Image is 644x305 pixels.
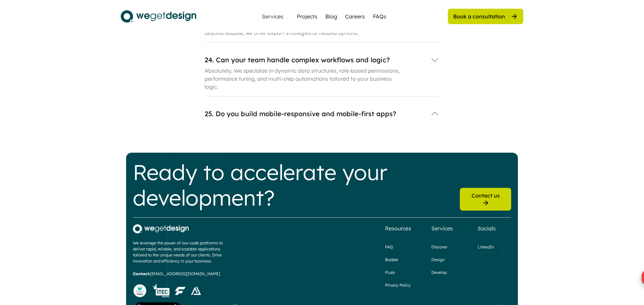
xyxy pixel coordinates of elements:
[133,159,454,211] div: Ready to accelerate your development?
[385,257,398,263] a: Bubble
[133,224,189,233] img: 4b569577-11d7-4442-95fc-ebbb524e5eb8.png
[385,224,411,232] div: Resources
[152,284,169,297] img: HNYRHc.tif.png
[191,287,201,295] img: Layer_1.png
[431,257,445,263] a: Design
[297,12,317,20] a: Projects
[431,244,447,250] a: Discover
[205,67,406,91] div: Absolutely. We specialize in dynamic data structures, role-based permissions, performance tuning,...
[385,270,395,276] a: Flusk
[478,224,496,232] div: Socials
[133,271,150,276] strong: Contact:
[453,13,505,20] div: Book a consultation
[259,14,286,19] div: Services
[373,12,386,20] a: FAQs
[385,244,393,250] a: FAQ
[205,109,424,119] div: 25. Do you build mobile-responsive and mobile-first apps?
[345,12,365,20] a: Careers
[325,12,337,20] a: Blog
[133,271,220,277] div: [EMAIL_ADDRESS][DOMAIN_NAME]
[431,270,447,276] a: Develop
[472,192,500,199] div: Contact us
[121,8,196,25] img: logo.svg
[205,55,424,65] div: 24. Can your team handle complex workflows and logic?
[133,284,147,298] img: Website%20Badge%20Light%201.png
[175,287,185,295] img: image%201%20%281%29.png
[385,282,411,288] a: Privacy Policy
[133,240,233,264] div: We leverage the power of low-code platforms to deliver rapid, reliable, and scalable applications...
[478,244,494,250] a: LinkedIn
[431,224,453,232] div: Services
